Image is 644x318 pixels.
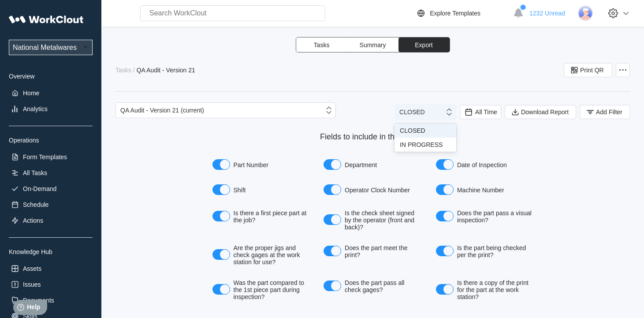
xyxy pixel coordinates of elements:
[319,241,427,262] label: Does the part meet the print?
[431,181,538,199] label: Machine Number
[431,241,538,262] label: Is the part being checked per the print?
[319,206,427,234] label: Is the check sheet signed by the operator (front and back)?
[9,73,93,80] div: Overview
[580,105,630,119] button: Add Filter
[431,156,538,174] label: Date of Inspection
[314,42,330,48] span: Tasks
[212,184,230,195] button: Shift
[324,159,341,170] button: Department
[564,63,612,77] button: Print QR
[9,151,93,163] a: Form Templates
[319,276,427,297] label: Does the part pass all check gages?
[208,206,315,227] label: Is there a first piece part at the job?
[23,265,41,272] div: Assets
[23,153,67,161] div: Form Templates
[436,184,454,195] button: Machine Number
[9,183,93,195] a: On-Demand
[23,90,39,97] div: Home
[212,159,230,170] button: Part Number
[208,276,315,304] label: Was the part compared to the 1st piece part during inspection?
[415,42,432,48] span: Export
[529,10,565,17] span: 1232 Unread
[115,67,131,74] div: Tasks
[23,185,56,192] div: On-Demand
[436,284,454,295] button: Is there a copy of the print for the part at the work station?
[400,127,451,134] div: CLOSED
[475,108,497,116] span: All Time
[398,37,450,52] button: Export
[23,169,47,176] div: All Tasks
[360,42,386,48] span: Summary
[578,6,593,21] img: user-3.png
[436,246,454,256] button: Is the part being checked per the print?
[208,181,315,199] label: Shift
[324,184,341,195] button: Operator Clock Number
[430,10,480,17] div: Explore Templates
[347,37,398,52] button: Summary
[208,132,538,142] div: Fields to include in the export.
[9,278,93,291] a: Issues
[9,87,93,99] a: Home
[521,109,569,115] span: Download Report
[208,241,315,269] label: Are the proper jigs and check gages at the work station for use?
[324,281,341,291] button: Does the part pass all check gages?
[296,37,347,52] button: Tasks
[324,246,341,256] button: Does the part meet the print?
[115,67,133,74] a: Tasks
[212,211,230,221] button: Is there a first piece part at the job?
[9,262,93,275] a: Assets
[399,108,425,116] div: CLOSED
[596,109,622,115] span: Add Filter
[120,107,204,114] div: QA Audit - Version 21 (current)
[9,294,93,307] a: Documents
[319,156,427,174] label: Department
[580,67,604,73] span: Print QR
[208,156,315,174] label: Part Number
[436,211,454,221] button: Does the part pass a visual inspection?
[9,167,93,179] a: All Tasks
[212,284,230,295] button: Was the part compared to the 1st piece part during inspection?
[9,248,93,255] div: Knowledge Hub
[400,141,451,148] div: IN PROGRESS
[9,103,93,115] a: Analytics
[416,8,509,19] a: Explore Templates
[140,5,325,21] input: Search WorkClout
[23,281,41,288] div: Issues
[23,105,48,112] div: Analytics
[319,181,427,199] label: Operator Clock Number
[137,67,195,74] div: QA Audit - Version 21
[431,276,538,304] label: Is there a copy of the print for the part at the work station?
[23,201,48,208] div: Schedule
[505,105,576,119] button: Download Report
[431,206,538,227] label: Does the part pass a visual inspection?
[133,67,135,74] div: /
[23,217,43,224] div: Actions
[324,214,341,225] button: Is the check sheet signed by the operator (front and back)?
[9,214,93,227] a: Actions
[9,198,93,211] a: Schedule
[9,137,93,144] div: Operations
[212,249,230,260] button: Are the proper jigs and check gages at the work station for use?
[436,159,454,170] button: Date of Inspection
